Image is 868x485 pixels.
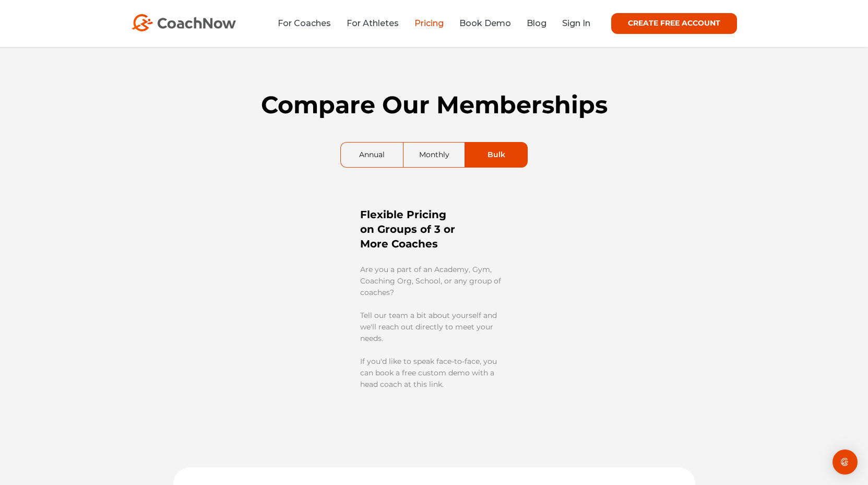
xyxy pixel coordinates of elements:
a: Pricing [414,18,444,28]
a: For Athletes [347,18,399,28]
a: Bulk [465,143,527,167]
a: Blog [527,18,546,28]
p: Flexible Pricing on Groups of 3 or More Coaches [360,207,456,251]
div: Open Intercom Messenger [833,449,858,475]
span: Are you a part of an Academy, Gym, Coaching Org, School, or any group of coaches? Tell our team a... [360,265,501,389]
a: Annual [341,143,403,167]
a: Monthly [403,143,465,167]
h1: Compare Our Memberships [184,91,685,119]
a: Book Demo [459,18,511,28]
a: For Coaches [278,18,331,28]
img: CoachNow Logo [132,14,236,31]
a: Sign In [562,18,590,28]
iframe: Embedded CTA [360,403,491,425]
a: CREATE FREE ACCOUNT [611,13,737,34]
